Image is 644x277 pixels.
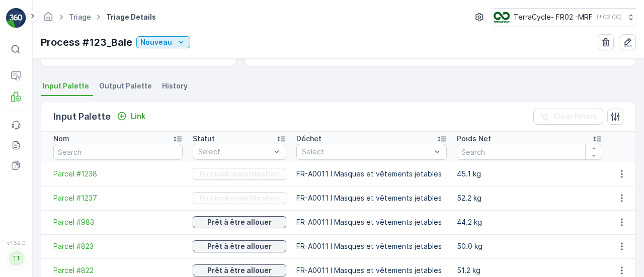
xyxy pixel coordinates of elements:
[514,12,593,22] p: TerraCycle- FR02 -MRF
[193,264,286,276] button: Prêt à être allouer
[207,241,272,251] p: Prêt à être allouer
[200,169,279,179] p: En stock-palettisation
[302,147,431,157] p: Select
[597,13,622,21] p: ( +02:00 )
[193,168,286,180] button: En stock-palettisation
[53,134,69,144] p: Nom
[9,250,25,266] div: TT
[53,241,183,251] a: Parcel #823
[136,36,190,48] button: Nouveau
[53,144,183,160] input: Search
[162,81,188,91] span: History
[296,169,447,179] p: FR-A0011 I Masques et vêtements jetables
[104,12,158,22] span: Triage Details
[207,217,272,227] p: Prêt à être allouer
[6,248,26,269] button: TT
[198,147,271,157] p: Select
[457,193,602,203] p: 52.2 kg
[41,35,132,50] p: Process #123_Bale
[296,134,321,144] p: Déchet
[53,169,183,179] a: Parcel #1238
[193,240,286,252] button: Prêt à être allouer
[296,265,447,275] p: FR-A0011 I Masques et vêtements jetables
[200,193,279,203] p: En stock-palettisation
[457,265,602,275] p: 51.2 kg
[53,110,111,124] p: Input Palette
[53,193,183,203] a: Parcel #1237
[131,111,145,121] p: Link
[296,241,447,251] p: FR-A0011 I Masques et vêtements jetables
[193,216,286,228] button: Prêt à être allouer
[207,265,272,275] p: Prêt à être allouer
[457,241,602,251] p: 50.0 kg
[6,240,26,246] span: v 1.52.0
[533,109,603,125] button: Clear Filters
[69,13,91,21] a: Triage
[53,265,183,275] a: Parcel #822
[53,217,183,227] a: Parcel #983
[296,193,447,203] p: FR-A0011 I Masques et vêtements jetables
[457,134,491,144] p: Poids Net
[6,8,26,28] img: logo
[140,37,172,47] p: Nouveau
[457,217,602,227] p: 44.2 kg
[113,110,149,122] button: Link
[43,15,54,24] a: Homepage
[43,81,89,91] span: Input Palette
[457,169,602,179] p: 45.1 kg
[193,192,286,204] button: En stock-palettisation
[99,81,152,91] span: Output Palette
[296,217,447,227] p: FR-A0011 I Masques et vêtements jetables
[457,144,602,160] input: Search
[494,12,510,23] img: terracycle.png
[193,134,215,144] p: Statut
[494,8,636,26] button: TerraCycle- FR02 -MRF(+02:00)
[553,112,597,122] p: Clear Filters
